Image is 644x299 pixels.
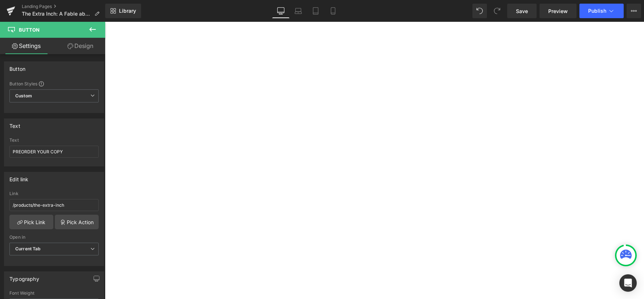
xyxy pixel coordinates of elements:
a: New Library [105,4,141,18]
a: Desktop [272,4,290,18]
button: Undo [472,4,487,18]
input: https://your-shop.myshopify.com [9,199,99,211]
span: Button [19,27,40,33]
div: Open Intercom Messenger [619,274,637,292]
div: Edit link [9,172,29,182]
b: Custom [15,93,32,99]
div: Link [9,191,99,196]
a: Design [54,38,107,54]
a: Laptop [290,4,307,18]
div: Typography [9,272,39,282]
a: Tablet [307,4,324,18]
span: Preview [548,7,568,15]
a: Pick Action [55,215,99,229]
button: More [627,4,641,18]
span: Publish [588,8,606,14]
span: Library [119,8,136,14]
a: Mobile [324,4,342,18]
div: Text [9,119,20,129]
a: Preview [540,4,577,18]
div: Open in [9,235,99,240]
iframe: To enrich screen reader interactions, please activate Accessibility in Grammarly extension settings [105,22,644,299]
button: Redo [490,4,504,18]
a: Pick Link [9,215,53,229]
div: Button [9,62,25,72]
b: Current Tab [15,246,41,251]
span: Save [516,7,528,15]
div: Font Weight [9,291,99,296]
span: The Extra Inch: A Fable about Excellence in the Margins [22,11,91,17]
div: Text [9,138,99,143]
a: Landing Pages [22,4,105,9]
div: Button Styles [9,81,99,86]
button: Publish [579,4,624,18]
